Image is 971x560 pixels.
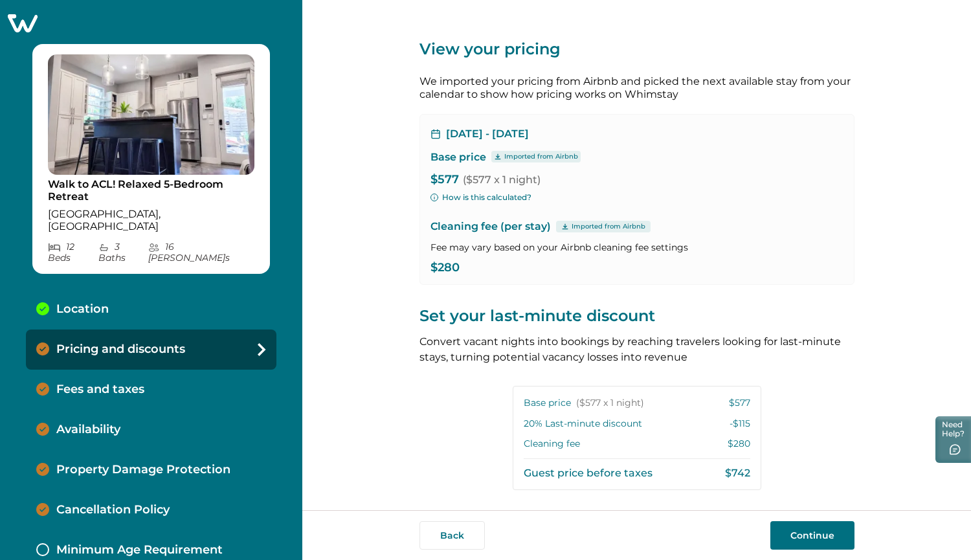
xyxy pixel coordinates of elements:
[56,383,144,397] p: Fees and taxes
[430,262,843,274] p: $280
[524,467,653,480] p: Guest price before taxes
[430,151,486,164] p: Base price
[48,241,98,263] p: 12 Bed s
[56,302,109,317] p: Location
[419,39,854,60] p: View your pricing
[725,467,750,480] p: $742
[728,438,750,451] p: $280
[729,397,750,410] p: $577
[463,174,541,186] span: ($577 x 1 night)
[446,128,529,140] p: [DATE] - [DATE]
[56,503,170,517] p: Cancellation Policy
[770,521,854,550] button: Continue
[48,178,254,203] p: Walk to ACL! Relaxed 5-Bedroom Retreat
[524,438,580,451] p: Cleaning fee
[419,334,854,365] p: Convert vacant nights into bookings by reaching travelers looking for last-minute stays, turning ...
[524,418,642,431] p: 20 % Last-minute discount
[430,241,843,254] p: Fee may vary based on your Airbnb cleaning fee settings
[56,423,120,437] p: Availability
[430,174,843,186] p: $577
[524,397,644,410] p: Base price
[504,151,578,162] p: Imported from Airbnb
[730,418,750,431] p: -$115
[148,241,254,263] p: 16 [PERSON_NAME] s
[56,463,230,477] p: Property Damage Protection
[98,241,148,263] p: 3 Bath s
[56,342,185,357] p: Pricing and discounts
[48,54,254,175] img: propertyImage_Walk to ACL! Relaxed 5-Bedroom Retreat
[419,521,485,550] button: Back
[48,208,254,233] p: [GEOGRAPHIC_DATA], [GEOGRAPHIC_DATA]
[430,192,531,203] button: How is this calculated?
[572,221,645,232] p: Imported from Airbnb
[56,543,223,557] p: Minimum Age Requirement
[419,306,854,326] p: Set your last-minute discount
[576,397,644,410] span: ($577 x 1 night)
[419,75,854,101] p: We imported your pricing from Airbnb and picked the next available stay from your calendar to sho...
[430,219,843,234] p: Cleaning fee (per stay)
